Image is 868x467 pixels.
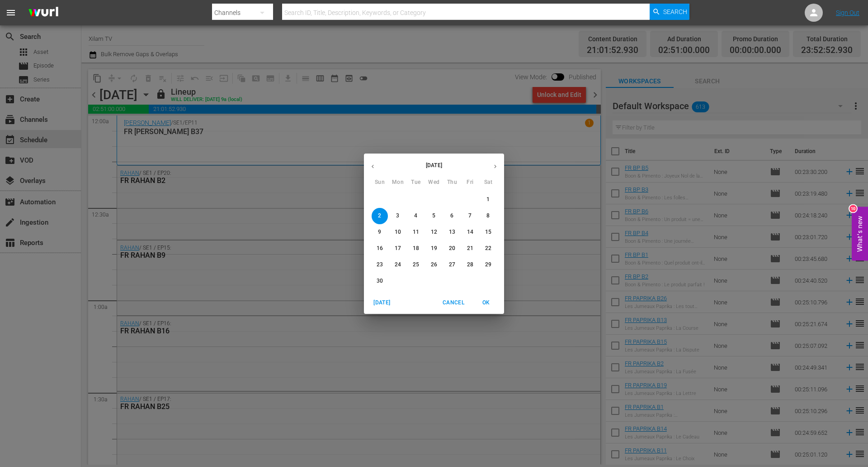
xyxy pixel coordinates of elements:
[480,178,496,187] span: Sat
[408,224,424,241] button: 11
[462,241,478,257] button: 21
[485,261,491,269] p: 29
[480,257,496,273] button: 29
[372,273,388,289] button: 30
[431,245,437,252] p: 19
[378,212,381,220] p: 2
[390,178,406,187] span: Mon
[378,228,381,236] p: 9
[372,178,388,187] span: Sun
[472,295,500,310] button: OK
[485,245,491,252] p: 22
[468,212,472,220] p: 7
[444,224,460,241] button: 13
[408,241,424,257] button: 18
[395,245,401,252] p: 17
[395,261,401,269] p: 24
[413,261,419,269] p: 25
[372,257,388,273] button: 23
[413,245,419,252] p: 18
[372,208,388,224] button: 2
[836,9,859,16] a: Sign Out
[426,257,442,273] button: 26
[414,212,417,220] p: 4
[462,208,478,224] button: 7
[377,277,383,285] p: 30
[444,241,460,257] button: 20
[396,212,399,220] p: 3
[443,298,464,308] span: Cancel
[485,228,491,236] p: 15
[467,261,473,269] p: 28
[382,161,486,169] p: [DATE]
[449,228,455,236] p: 13
[371,298,393,308] span: [DATE]
[449,245,455,252] p: 20
[462,224,478,241] button: 14
[486,196,490,203] p: 1
[467,245,473,252] p: 21
[372,241,388,257] button: 16
[480,192,496,208] button: 1
[426,241,442,257] button: 19
[5,7,16,18] span: menu
[475,298,497,308] span: OK
[849,205,857,212] div: 10
[408,208,424,224] button: 4
[426,224,442,241] button: 12
[467,228,473,236] p: 14
[395,228,401,236] p: 10
[663,4,687,20] span: Search
[444,257,460,273] button: 27
[439,295,468,310] button: Cancel
[480,224,496,241] button: 15
[432,212,435,220] p: 5
[486,212,490,220] p: 8
[413,228,419,236] p: 11
[390,241,406,257] button: 17
[408,178,424,187] span: Tue
[22,2,65,24] img: ans4CAIJ8jUAAAAAAAAAAAAAAAAAAAAAAAAgQb4GAAAAAAAAAAAAAAAAAAAAAAAAJMjXAAAAAAAAAAAAAAAAAAAAAAAAgAT5G...
[390,208,406,224] button: 3
[390,224,406,241] button: 10
[426,178,442,187] span: Wed
[444,178,460,187] span: Thu
[431,261,437,269] p: 26
[377,245,383,252] p: 16
[431,228,437,236] p: 12
[372,224,388,241] button: 9
[368,295,396,310] button: [DATE]
[377,261,383,269] p: 23
[852,207,868,260] button: Open Feedback Widget
[426,208,442,224] button: 5
[480,241,496,257] button: 22
[450,212,453,220] p: 6
[444,208,460,224] button: 6
[390,257,406,273] button: 24
[408,257,424,273] button: 25
[480,208,496,224] button: 8
[449,261,455,269] p: 27
[462,178,478,187] span: Fri
[462,257,478,273] button: 28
